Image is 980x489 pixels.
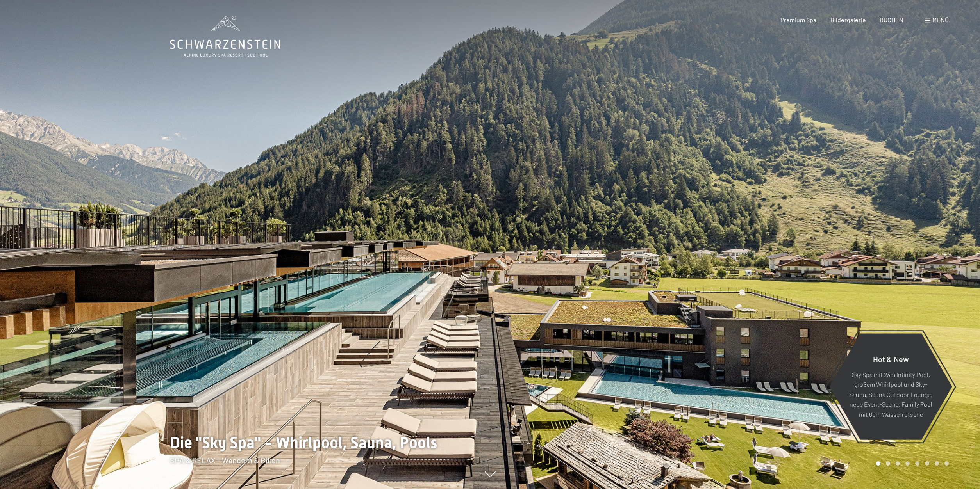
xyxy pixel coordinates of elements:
[848,369,933,419] p: Sky Spa mit 23m Infinity Pool, großem Whirlpool und Sky-Sauna, Sauna Outdoor Lounge, neue Event-S...
[935,461,939,466] div: Carousel Page 7
[896,461,900,466] div: Carousel Page 3
[873,354,909,363] span: Hot & New
[925,461,929,466] div: Carousel Page 6
[829,333,953,440] a: Hot & New Sky Spa mit 23m Infinity Pool, großem Whirlpool und Sky-Sauna, Sauna Outdoor Lounge, ne...
[886,461,890,466] div: Carousel Page 2
[905,461,910,466] div: Carousel Page 4
[780,16,816,23] a: Premium Spa
[915,461,919,466] div: Carousel Page 5
[830,16,866,23] a: Bildergalerie
[932,16,949,23] span: Menü
[873,461,949,466] div: Carousel Pagination
[944,461,949,466] div: Carousel Page 8
[880,16,903,23] a: BUCHEN
[876,461,880,466] div: Carousel Page 1 (Current Slide)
